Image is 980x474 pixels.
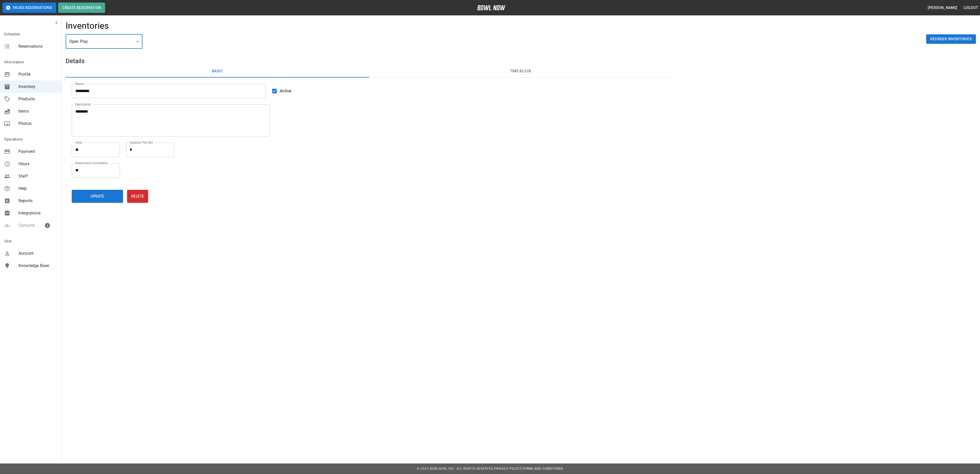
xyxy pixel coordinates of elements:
[477,5,505,10] img: logo
[18,210,57,216] span: Integrations
[3,3,56,13] button: Pause Reservations
[18,149,57,155] span: Payment
[280,88,291,94] span: Active
[66,21,109,31] h4: Inventories
[926,34,976,44] button: Reorder Inventories
[494,467,521,470] a: Privacy Policy
[18,96,57,102] span: Products
[18,43,57,50] span: Reservations
[962,3,980,13] button: Logout
[66,57,672,65] h5: Details
[18,198,57,204] span: Reports
[369,65,672,77] button: Time Block
[66,65,672,77] div: basic tabs example
[522,467,563,470] a: Terms and Conditions
[66,65,369,77] button: Basic
[417,467,494,470] span: © 2022 BowlNow, Inc. All Rights Reserved.
[18,185,57,192] span: Help
[72,190,123,203] button: Update
[18,250,57,256] span: Account
[66,34,142,49] div: Open Play
[926,3,959,13] button: [PERSON_NAME]
[127,190,148,203] button: Delete
[18,84,57,90] span: Inventory
[58,3,105,13] button: Create Reservation
[18,121,57,127] span: Photos
[18,71,57,77] span: Profile
[18,263,57,269] span: Knowledge Base
[18,108,57,114] span: Items
[18,161,57,167] span: Hours
[18,173,57,179] span: Staff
